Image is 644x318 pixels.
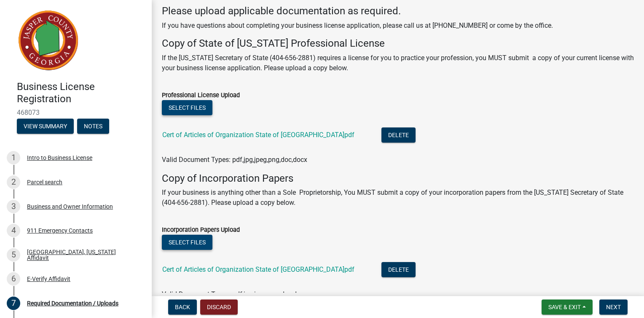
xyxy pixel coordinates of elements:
span: 468073 [17,109,135,117]
button: Select files [162,100,212,115]
p: If you have questions about completing your business license application, please call us at [PHON... [162,21,634,31]
h4: Copy of Incorporation Papers [162,172,634,185]
a: Cert of Articles of Organization State of [GEOGRAPHIC_DATA]pdf [162,265,354,273]
div: 4 [7,224,20,237]
wm-modal-confirm: Notes [77,123,109,130]
wm-modal-confirm: Delete Document [381,131,416,139]
span: Save & Exit [548,304,581,310]
button: Save & Exit [542,299,593,315]
span: Next [606,304,621,310]
h4: Please upload applicable documentation as required. [162,5,634,17]
h4: Business License Registration [17,81,145,105]
button: Next [599,299,628,315]
span: Valid Document Types: pdf,jpg,jpeg,png,doc,docx [162,156,307,164]
label: Professional License Upload [162,93,240,98]
p: If your business is anything other than a Sole Proprietorship, You MUST submit a copy of your inc... [162,188,634,208]
div: 7 [7,297,20,310]
wm-modal-confirm: Summary [17,123,74,130]
button: Delete [381,262,416,277]
div: 3 [7,200,20,213]
button: Discard [200,299,238,315]
button: Select files [162,235,212,250]
img: Jasper County, Georgia [17,9,80,72]
span: Back [175,304,190,310]
div: 5 [7,248,20,262]
div: Parcel search [27,179,62,185]
div: Business and Owner Information [27,204,113,209]
div: 2 [7,175,20,189]
div: 6 [7,272,20,286]
button: Back [168,299,197,315]
div: 1 [7,151,20,164]
wm-modal-confirm: Delete Document [381,266,416,274]
p: If the [US_STATE] Secretary of State (404-656-2881) requires a license for you to practice your p... [162,53,634,73]
div: [GEOGRAPHIC_DATA], [US_STATE] Affidavit [27,249,138,261]
label: Incorporation Papers Upload [162,227,240,233]
div: Required Documentation / Uploads [27,300,118,306]
button: Notes [77,119,109,134]
div: Intro to Business License [27,155,92,161]
div: 911 Emergency Contacts [27,228,93,233]
button: View Summary [17,119,74,134]
button: Delete [381,127,416,143]
div: E-Verify Affidavit [27,276,70,282]
span: Valid Document Types: pdf,jpg,jpeg,png,doc,docx [162,290,307,298]
h4: Copy of State of [US_STATE] Professional License [162,37,634,50]
a: Cert of Articles of Organization State of [GEOGRAPHIC_DATA]pdf [162,131,354,139]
